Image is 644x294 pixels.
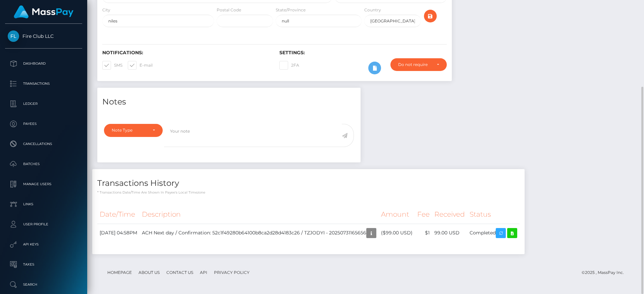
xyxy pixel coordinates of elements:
[8,159,79,169] p: Batches
[8,179,79,189] p: Manage Users
[104,124,163,137] button: Note Type
[8,30,19,42] img: Fire Club LLC
[432,224,467,242] td: 99.00 USD
[140,205,379,224] th: Description
[8,239,79,249] p: API Keys
[415,205,432,224] th: Fee
[14,5,73,18] img: MassPay Logo
[112,128,147,133] div: Note Type
[8,99,79,109] p: Ledger
[415,224,432,242] td: $1
[102,7,110,13] label: City
[97,177,520,189] h4: Transactions History
[467,205,520,224] th: Status
[8,280,79,290] p: Search
[5,156,82,172] a: Batches
[211,267,252,278] a: Privacy Policy
[97,190,520,195] p: * Transactions date/time are shown in payee's local timezone
[102,96,356,108] h4: Notes
[5,176,82,193] a: Manage Users
[105,267,135,278] a: Homepage
[217,7,241,13] label: Postal Code
[5,236,82,253] a: API Keys
[379,205,415,224] th: Amount
[364,7,381,13] label: Country
[390,58,447,71] button: Do not require
[398,62,431,67] div: Do not require
[5,33,82,39] span: Fire Club LLC
[5,55,82,72] a: Dashboard
[5,196,82,213] a: Links
[102,61,122,70] label: SMS
[582,269,629,276] div: © 2025 , MassPay Inc.
[5,216,82,233] a: User Profile
[5,116,82,132] a: Payees
[8,199,79,209] p: Links
[136,267,162,278] a: About Us
[279,61,299,70] label: 2FA
[128,61,153,70] label: E-mail
[5,75,82,92] a: Transactions
[432,205,467,224] th: Received
[97,224,140,242] td: [DATE] 04:58PM
[8,79,79,89] p: Transactions
[8,139,79,149] p: Cancellations
[8,119,79,129] p: Payees
[8,59,79,69] p: Dashboard
[140,224,379,242] td: ACH Next day / Confirmation: 52c1f49280b64100b8ca2d28d4183c26 / TZJODYI - 20250731165656
[379,224,415,242] td: ($99.00 USD)
[276,7,306,13] label: State/Province
[5,136,82,152] a: Cancellations
[102,50,269,56] h6: Notifications:
[197,267,210,278] a: API
[467,224,520,242] td: Completed
[5,276,82,293] a: Search
[5,256,82,273] a: Taxes
[164,267,196,278] a: Contact Us
[8,219,79,229] p: User Profile
[8,260,79,270] p: Taxes
[97,205,140,224] th: Date/Time
[279,50,446,56] h6: Settings:
[5,95,82,112] a: Ledger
